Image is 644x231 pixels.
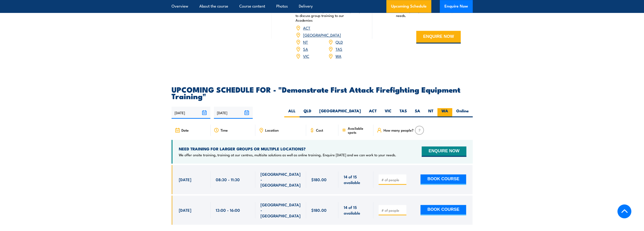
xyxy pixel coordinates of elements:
input: To date [214,107,253,119]
label: WA [437,108,452,117]
span: [DATE] [179,207,191,213]
p: Book your training now or enquire [DATE] to discuss group training to our Academies [296,8,360,23]
button: BOOK COURSE [420,174,466,185]
span: [DATE] [179,177,191,182]
span: Available spots [348,126,370,134]
span: 13:00 - 16:00 [216,207,240,213]
label: NT [424,108,437,117]
span: 14 of 15 available [344,204,368,215]
a: QLD [336,39,343,45]
label: QLD [300,108,315,117]
span: [GEOGRAPHIC_DATA] - [GEOGRAPHIC_DATA] [260,202,301,218]
a: ACT [303,25,310,31]
a: NT [303,39,308,45]
p: Enquire [DATE] and we can work to your needs. [396,8,461,18]
span: 08:30 - 11:30 [216,177,240,182]
label: SA [411,108,424,117]
span: Cost [316,128,323,132]
span: 14 of 15 available [344,174,368,185]
h2: UPCOMING SCHEDULE FOR - "Demonstrate First Attack Firefighting Equipment Training" [172,86,473,99]
input: # of people [381,177,405,182]
p: We offer onsite training, training at our centres, multisite solutions as well as online training... [179,153,396,157]
input: # of people [381,208,405,213]
span: $180.00 [311,177,327,182]
button: BOOK COURSE [420,205,466,215]
a: TAS [336,46,342,52]
span: $180.00 [311,207,327,213]
label: ACT [365,108,381,117]
input: From date [172,107,210,119]
span: [GEOGRAPHIC_DATA] - [GEOGRAPHIC_DATA] [260,171,301,188]
a: SA [303,46,308,52]
label: TAS [396,108,411,117]
span: Time [220,128,228,132]
button: ENQUIRE NOW [416,31,461,43]
span: How many people? [383,128,413,132]
label: Online [452,108,473,117]
a: VIC [303,53,309,59]
span: Date [181,128,189,132]
label: ALL [284,108,300,117]
label: [GEOGRAPHIC_DATA] [315,108,365,117]
span: Location [265,128,279,132]
a: [GEOGRAPHIC_DATA] [303,32,341,38]
h4: NEED TRAINING FOR LARGER GROUPS OR MULTIPLE LOCATIONS? [179,146,396,151]
button: ENQUIRE NOW [422,146,466,157]
label: VIC [381,108,396,117]
a: WA [336,53,341,59]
